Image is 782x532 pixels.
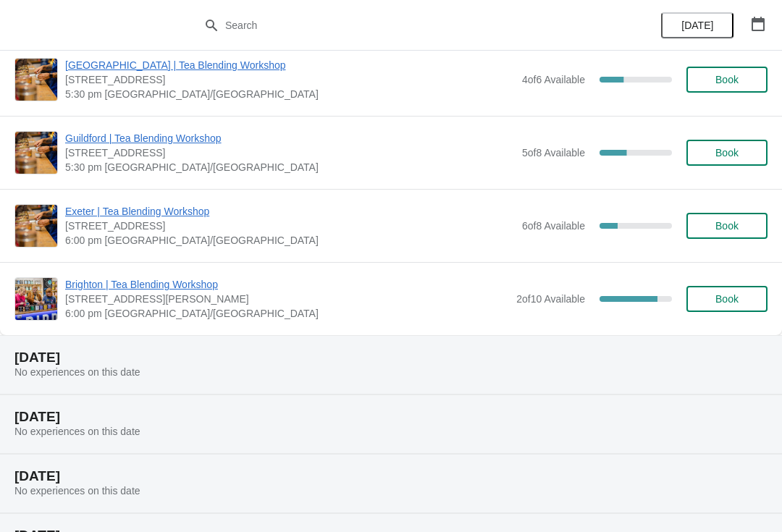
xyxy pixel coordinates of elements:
span: Guildford | Tea Blending Workshop [65,131,515,145]
span: [STREET_ADDRESS][PERSON_NAME] [65,292,509,306]
span: 2 of 10 Available [516,293,585,305]
span: Brighton | Tea Blending Workshop [65,277,509,292]
span: Book [715,220,739,232]
span: 5:30 pm [GEOGRAPHIC_DATA]/[GEOGRAPHIC_DATA] [65,160,515,174]
span: 6:00 pm [GEOGRAPHIC_DATA]/[GEOGRAPHIC_DATA] [65,233,515,248]
span: No experiences on this date [14,426,140,437]
span: [STREET_ADDRESS] [65,72,515,87]
span: 4 of 6 Available [522,74,585,85]
span: [DATE] [681,20,713,31]
button: [DATE] [661,12,733,38]
span: Book [715,74,739,85]
span: 6:00 pm [GEOGRAPHIC_DATA]/[GEOGRAPHIC_DATA] [65,306,509,321]
h2: [DATE] [14,350,768,365]
button: Book [686,213,768,239]
span: Book [715,147,739,159]
span: [GEOGRAPHIC_DATA] | Tea Blending Workshop [65,58,515,72]
img: Exeter | Tea Blending Workshop | 46 High Street, Exeter, EX4 3DJ | 6:00 pm Europe/London [15,205,57,247]
img: Brighton | Tea Blending Workshop | 41 Gardner Street, Brighton BN1 1UN | 6:00 pm Europe/London [15,278,57,320]
h2: [DATE] [14,469,768,484]
button: Book [686,67,768,93]
input: Search [224,12,586,38]
h2: [DATE] [14,410,768,424]
span: [STREET_ADDRESS] [65,145,515,160]
span: No experiences on this date [14,485,140,497]
button: Book [686,140,768,166]
span: 6 of 8 Available [522,220,585,232]
img: Guildford | Tea Blending Workshop | 5 Market Street, Guildford, GU1 4LB | 5:30 pm Europe/London [15,132,57,174]
span: [STREET_ADDRESS] [65,219,515,233]
span: 5 of 8 Available [522,147,585,159]
span: No experiences on this date [14,366,140,378]
button: Book [686,286,768,312]
span: 5:30 pm [GEOGRAPHIC_DATA]/[GEOGRAPHIC_DATA] [65,87,515,101]
span: Book [715,293,739,305]
span: Exeter | Tea Blending Workshop [65,204,515,219]
img: London Covent Garden | Tea Blending Workshop | 11 Monmouth St, London, WC2H 9DA | 5:30 pm Europe/... [15,59,57,101]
